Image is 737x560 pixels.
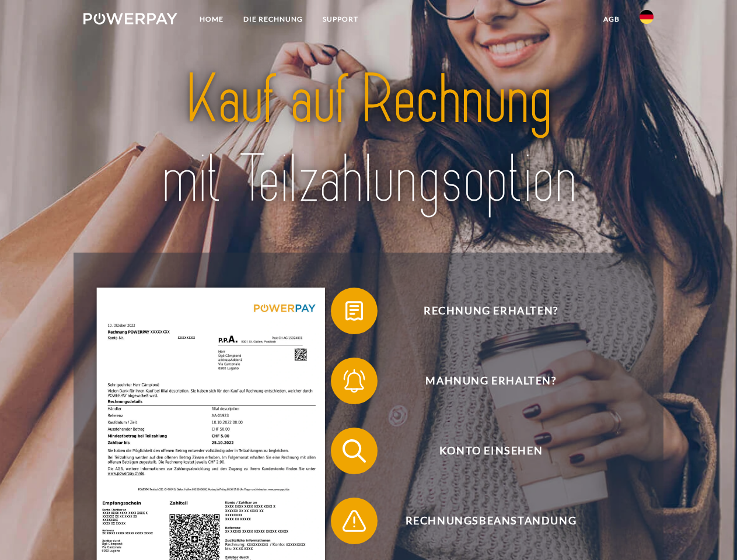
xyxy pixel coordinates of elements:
span: Rechnungsbeanstandung [348,498,634,544]
img: qb_bell.svg [340,366,369,395]
img: qb_search.svg [340,436,369,466]
a: DIE RECHNUNG [233,9,313,30]
button: Mahnung erhalten? [331,358,634,404]
a: SUPPORT [313,9,368,30]
img: qb_warning.svg [340,506,369,535]
button: Rechnungsbeanstandung [331,498,634,544]
button: Rechnung erhalten? [331,288,634,334]
button: Konto einsehen [331,428,634,474]
img: qb_bill.svg [340,296,369,325]
img: de [640,10,654,24]
a: Home [190,9,233,30]
span: Rechnung erhalten? [348,288,634,334]
span: Konto einsehen [348,428,634,474]
span: Mahnung erhalten? [348,358,634,404]
img: title-powerpay_de.svg [111,56,626,223]
a: agb [593,9,630,30]
img: logo-powerpay-white.svg [83,13,177,24]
